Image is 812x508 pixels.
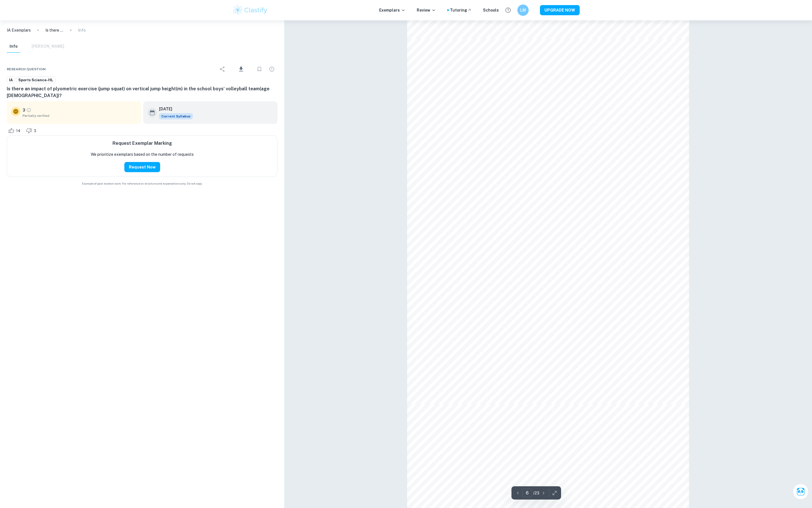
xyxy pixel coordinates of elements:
[112,140,172,147] h6: Request Exemplar Marking
[540,5,580,15] button: UPGRADE NOW
[45,27,63,33] p: Is there an impact of plyometric exercise (jump squat) on vertical jump height(m) in the school b...
[159,113,193,119] span: Current Syllabus
[232,5,268,16] img: Clastify logo
[7,76,15,84] a: IA
[25,126,39,135] div: Dislike
[793,484,809,500] button: Ask Clai
[91,151,194,157] p: We prioritize exemplars based on the number of requests
[7,40,20,53] button: Info
[31,128,39,134] span: 3
[7,86,277,99] h6: Is there an impact of plyometric exercise (jump squat) on vertical jump height(m) in the school b...
[379,7,405,13] p: Exemplars
[26,108,31,113] a: Grade partially verified
[23,107,25,113] p: 3
[217,63,228,75] div: Share
[7,67,46,72] span: Research question
[13,128,23,134] span: 14
[16,76,56,84] a: Sports Science-HL
[7,126,23,135] div: Like
[266,63,277,75] div: Report issue
[450,7,472,13] a: Tutoring
[520,7,526,13] h6: LM
[533,490,539,496] p: / 23
[159,106,188,112] h6: [DATE]
[517,5,529,16] button: LM
[124,162,160,172] button: Request Now
[503,5,513,15] button: Help and Feedback
[23,113,136,118] span: Partially verified
[483,7,499,13] a: Schools
[229,62,253,76] div: Download
[7,181,277,186] span: Example of past student work. For reference on structure and expectations only. Do not copy.
[78,27,86,33] p: Info
[159,113,193,119] div: This exemplar is based on the current syllabus. Feel free to refer to it for inspiration/ideas wh...
[7,27,31,33] a: IA Exemplars
[16,77,55,83] span: Sports Science-HL
[254,63,265,75] div: Bookmark
[7,77,15,83] span: IA
[417,7,436,13] p: Review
